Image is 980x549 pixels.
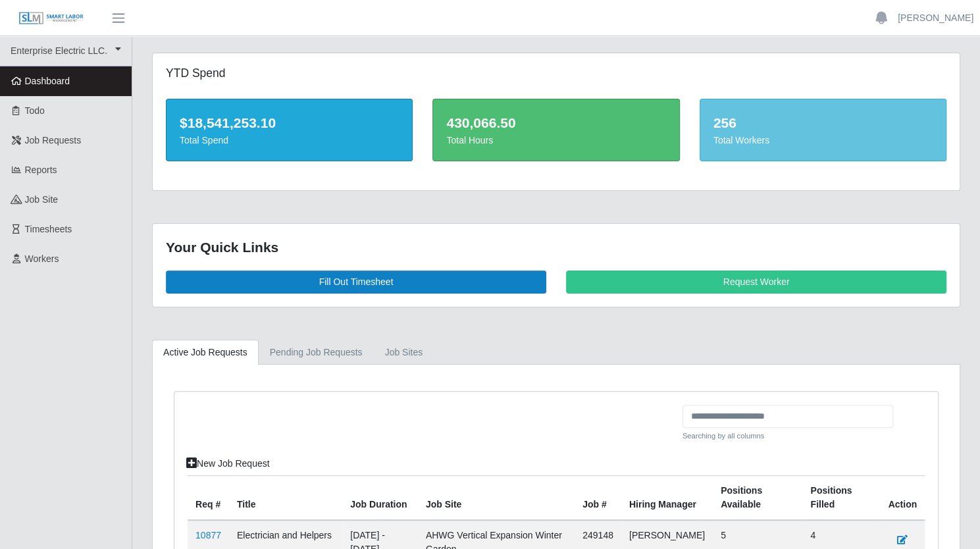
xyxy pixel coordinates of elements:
img: SLM Logo [18,11,84,26]
a: Active Job Requests [152,340,259,365]
th: job site [418,475,575,520]
th: Hiring Manager [621,475,713,520]
th: Job # [575,475,621,520]
h5: YTD Spend [166,66,413,80]
th: Action [880,475,925,520]
span: Job Requests [25,135,82,145]
a: New Job Request [178,452,278,475]
small: Searching by all columns [683,431,893,442]
a: Request Worker [566,271,946,294]
div: Total Workers [713,134,933,147]
div: $18,541,253.10 [180,113,399,134]
span: Workers [25,253,59,264]
th: Job Duration [342,475,418,520]
th: Title [229,475,342,520]
a: Pending Job Requests [259,340,374,365]
th: Positions Available [713,475,802,520]
a: job sites [374,340,434,365]
span: Timesheets [25,224,72,234]
div: 430,066.50 [446,113,665,134]
span: Dashboard [25,76,70,86]
span: Todo [25,105,45,116]
div: 256 [713,113,933,134]
div: Total Spend [180,134,399,147]
a: [PERSON_NAME] [898,11,973,25]
div: Total Hours [446,134,665,147]
span: job site [25,194,59,205]
a: Fill Out Timesheet [166,271,546,294]
div: Your Quick Links [166,237,946,258]
span: Reports [25,165,57,175]
th: Positions Filled [802,475,880,520]
a: 10877 [195,530,221,540]
th: Req # [188,475,229,520]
